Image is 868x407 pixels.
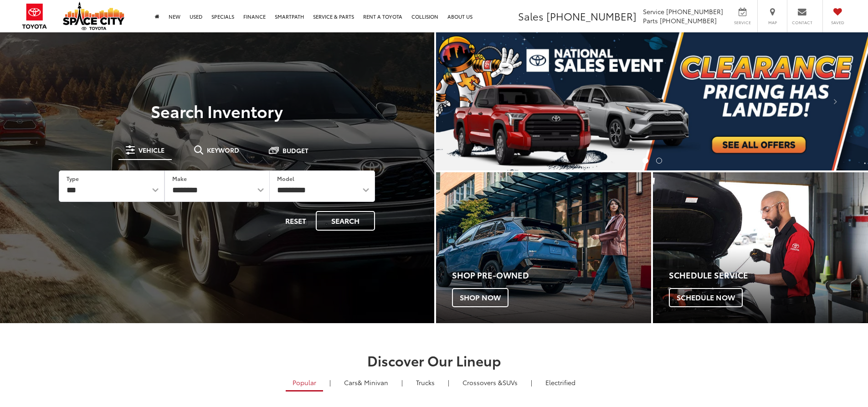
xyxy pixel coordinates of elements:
li: Go to slide number 2. [656,158,662,164]
h4: Shop Pre-Owned [452,271,651,280]
li: Go to slide number 1. [642,158,648,164]
label: Model [277,175,294,182]
a: Shop Pre-Owned Shop Now [436,172,651,323]
a: Electrified [539,375,582,390]
a: Schedule Service Schedule Now [653,172,868,323]
h4: Schedule Service [669,271,868,280]
label: Type [67,175,79,182]
h3: Search Inventory [38,102,396,120]
a: SUVs [456,375,524,390]
span: Saved [827,20,847,26]
li: | [529,378,534,387]
label: Make [172,175,187,182]
span: Shop Now [452,288,508,307]
span: Vehicle [139,147,164,153]
a: Trucks [409,375,442,390]
span: Crossovers & [462,378,503,387]
span: Service [732,20,753,26]
li: | [446,378,452,387]
span: Sales [518,9,544,23]
button: Click to view next picture. [803,51,868,152]
span: Map [762,20,782,26]
h2: Discover Our Lineup [113,353,755,368]
span: Keyword [207,147,239,153]
span: & Minivan [358,378,388,387]
span: Contact [792,20,812,26]
span: Schedule Now [669,288,743,307]
button: Search [316,211,375,231]
span: [PHONE_NUMBER] [660,16,717,25]
li: | [327,378,333,387]
span: Budget [282,147,308,154]
img: Space City Toyota [63,2,124,30]
a: Popular [286,375,323,392]
li: | [399,378,405,387]
a: Cars [337,375,395,390]
div: Toyota [436,172,651,323]
button: Click to view previous picture. [436,51,501,152]
button: Reset [277,211,314,231]
span: [PHONE_NUMBER] [666,7,723,16]
span: Parts [643,16,658,25]
span: Service [643,7,664,16]
div: Toyota [653,172,868,323]
span: [PHONE_NUMBER] [546,9,637,23]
